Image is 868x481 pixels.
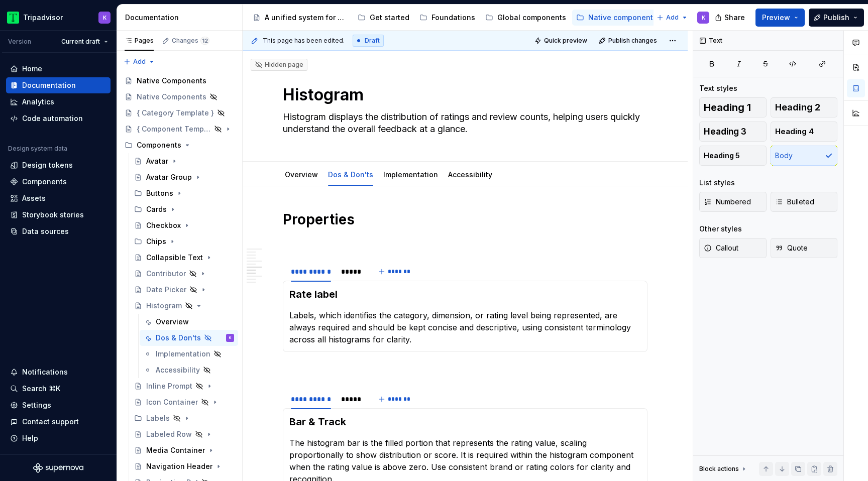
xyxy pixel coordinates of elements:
[699,462,748,476] div: Block actions
[383,170,438,179] a: Implementation
[22,64,42,74] div: Home
[588,13,657,23] div: Native components
[255,61,303,69] div: Hidden page
[8,38,31,46] div: Version
[285,170,318,179] a: Overview
[146,381,192,391] div: Inline Prompt
[775,127,814,137] span: Heading 4
[704,243,738,253] span: Callout
[156,349,210,359] div: Implementation
[249,10,352,26] a: A unified system for every journey.
[6,61,111,77] a: Home
[370,13,409,23] div: Get started
[130,233,238,250] div: Chips
[281,164,322,185] div: Overview
[61,38,100,46] span: Current draft
[544,37,587,45] span: Quick preview
[699,97,767,117] button: Heading 1
[146,461,212,471] div: Navigation Header
[6,174,111,190] a: Components
[6,223,111,239] a: Data sources
[265,13,348,23] div: A unified system for every journey.
[121,137,238,153] div: Components
[137,140,181,150] div: Components
[146,429,192,439] div: Labeled Row
[146,236,166,247] div: Chips
[146,253,203,263] div: Collapsible Text
[130,378,238,394] a: Inline Prompt
[702,14,705,22] div: K
[6,94,111,110] a: Analytics
[22,210,84,220] div: Storybook stories
[755,9,805,27] button: Preview
[130,266,238,282] a: Contributor
[130,250,238,266] a: Collapsible Text
[137,124,211,134] div: { Component Template }
[6,110,111,127] a: Code automation
[146,204,167,214] div: Cards
[130,153,238,169] a: Avatar
[130,426,238,442] a: Labeled Row
[431,13,475,23] div: Foundations
[289,309,641,345] p: Labels, which identifies the category, dimension, or rating level being represented, are always r...
[699,146,767,166] button: Heading 5
[289,287,641,345] section-item: Description
[771,122,838,142] button: Heading 4
[249,8,652,28] div: Page tree
[572,10,661,26] a: Native components
[121,55,158,69] button: Add
[121,105,238,121] a: { Category Template }
[22,113,83,124] div: Code automation
[200,37,209,45] span: 12
[121,73,238,89] a: Native Components
[23,13,63,23] div: Tripadvisor
[699,465,739,473] div: Block actions
[448,170,492,179] a: Accessibility
[654,11,691,25] button: Add
[125,13,238,23] div: Documentation
[133,58,146,66] span: Add
[22,177,67,187] div: Components
[22,367,68,377] div: Notifications
[22,384,60,394] div: Search ⌘K
[2,7,115,28] button: TripadvisorK
[608,37,657,45] span: Publish changes
[137,76,206,86] div: Native Components
[130,169,238,185] a: Avatar Group
[699,192,767,212] button: Numbered
[6,157,111,173] a: Design tokens
[6,381,111,397] button: Search ⌘K
[704,102,751,112] span: Heading 1
[263,37,345,45] span: This page has been edited.
[704,127,746,137] span: Heading 3
[130,217,238,233] a: Checkbox
[140,362,238,378] a: Accessibility
[354,10,413,26] a: Get started
[771,97,838,117] button: Heading 2
[8,145,67,153] div: Design system data
[6,364,111,380] button: Notifications
[146,269,186,279] div: Contributor
[140,346,238,362] a: Implementation
[22,400,51,410] div: Settings
[710,9,751,27] button: Share
[771,238,838,258] button: Quote
[146,285,186,295] div: Date Picker
[103,14,106,22] div: K
[771,192,838,212] button: Bulleted
[481,10,570,26] a: Global components
[172,37,209,45] div: Changes
[22,160,73,170] div: Design tokens
[444,164,496,185] div: Accessibility
[699,224,742,234] div: Other styles
[497,13,566,23] div: Global components
[704,151,740,161] span: Heading 5
[146,397,198,407] div: Icon Container
[130,282,238,298] a: Date Picker
[121,89,238,105] a: Native Components
[156,365,200,375] div: Accessibility
[809,9,864,27] button: Publish
[22,193,46,203] div: Assets
[7,12,19,24] img: 0ed0e8b8-9446-497d-bad0-376821b19aa5.png
[146,413,170,423] div: Labels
